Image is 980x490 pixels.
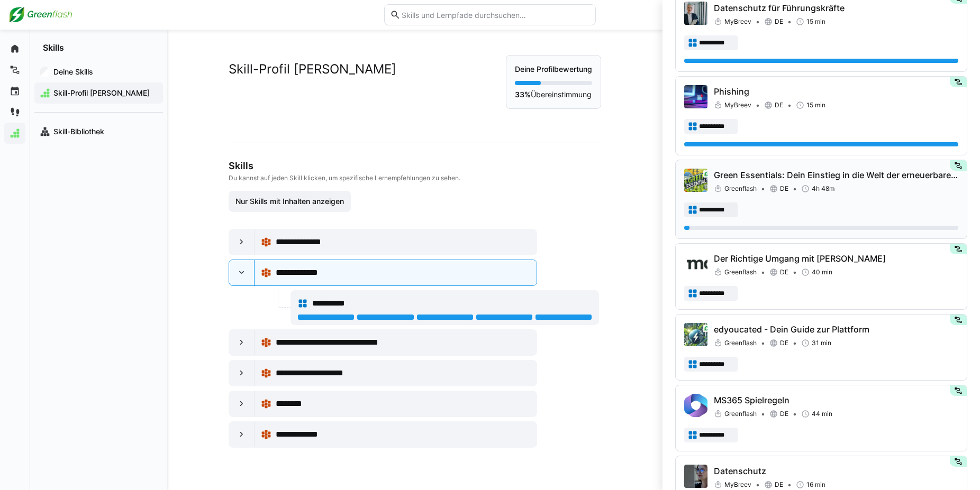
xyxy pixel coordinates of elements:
[229,191,351,212] button: Nur Skills mit Inhalten anzeigen
[684,323,707,346] img: edyoucated - Dein Guide zur Plattform
[806,17,825,26] span: 15 min
[775,101,783,109] span: DE
[714,394,958,406] p: MS365 Spielregeln
[714,85,958,98] p: Phishing
[714,465,958,477] p: Datenschutz
[806,101,825,109] span: 15 min
[724,101,751,109] span: MyBreev
[684,169,707,192] img: Green Essentials: Dein Einstieg in die Welt der erneuerbaren Energien
[714,2,958,14] p: Datenschutz für Führungskräfte
[780,184,788,193] span: DE
[724,480,751,489] span: MyBreev
[714,169,958,181] p: Green Essentials: Dein Einstieg in die Welt der erneuerbaren Energien
[812,410,832,418] span: 44 min
[812,184,834,193] span: 4h 48m
[714,252,958,265] p: Der Richtige Umgang mit [PERSON_NAME]
[812,339,831,347] span: 31 min
[724,410,757,418] span: Greenflash
[684,85,707,108] img: Phishing
[724,17,751,26] span: MyBreev
[775,17,783,26] span: DE
[515,90,531,99] strong: 33%
[684,394,707,417] img: MS365 Spielregeln
[684,465,707,488] img: Datenschutz
[724,339,757,347] span: Greenflash
[775,480,783,489] span: DE
[229,174,599,182] p: Du kannst auf jeden Skill klicken, um spezifische Lernempfehlungen zu sehen.
[229,160,599,172] h3: Skills
[515,89,592,100] p: Übereinstimmung
[780,268,788,276] span: DE
[234,196,346,207] span: Nur Skills mit Inhalten anzeigen
[724,184,757,193] span: Greenflash
[714,323,958,336] p: edyoucated - Dein Guide zur Plattform
[812,268,832,276] span: 40 min
[724,268,757,276] span: Greenflash
[684,252,707,275] img: Der Richtige Umgang mit Moss
[52,88,158,98] span: Skill-Profil [PERSON_NAME]
[684,2,707,25] img: Datenschutz für Führungskräfte
[780,339,788,347] span: DE
[806,480,825,489] span: 16 min
[780,410,788,418] span: DE
[401,10,590,20] input: Skills und Lernpfade durchsuchen…
[515,64,592,75] p: Deine Profilbewertung
[229,61,396,77] h2: Skill-Profil [PERSON_NAME]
